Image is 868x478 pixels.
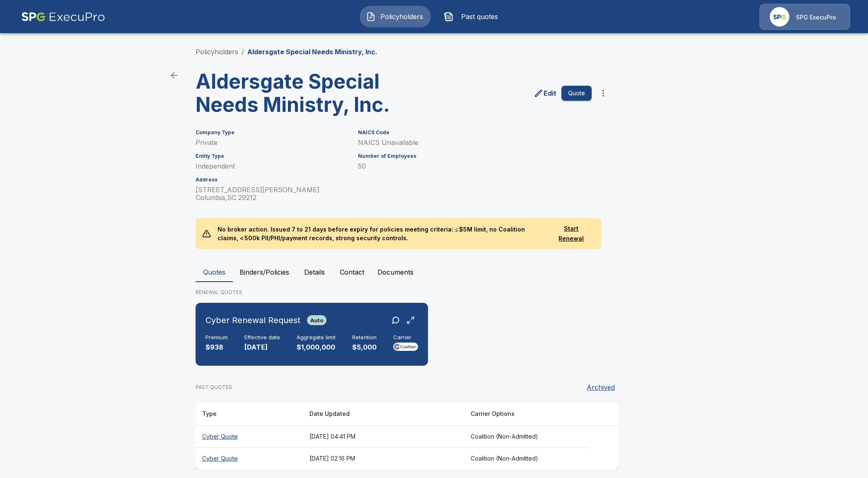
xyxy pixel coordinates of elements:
p: [STREET_ADDRESS][PERSON_NAME] Columbia , SC 29212 [196,186,348,202]
th: Type [196,402,303,426]
table: responsive table [196,402,618,469]
h6: Entity Type [196,153,348,159]
h6: Number of Employees [358,153,592,159]
p: NAICS Unavailable [358,139,592,147]
p: $1,000,000 [297,343,336,352]
button: Past quotes IconPast quotes [438,6,509,27]
h6: Cyber Renewal Request [206,314,300,327]
p: Independent [196,162,348,170]
img: Carrier [393,343,418,351]
p: RENEWAL QUOTES [196,289,673,296]
button: Binders/Policies [233,262,296,282]
h6: NAICS Code [358,130,592,135]
a: edit [532,87,558,100]
button: Archived [583,379,618,396]
button: Contact [333,262,371,282]
p: SPG ExecuPro [796,13,836,22]
p: Aldersgate Special Needs Ministry, Inc. [247,47,377,57]
h6: Address [196,177,348,183]
button: Policyholders IconPolicyholders [360,6,431,27]
span: Past quotes [457,12,503,22]
img: AA Logo [21,4,105,30]
th: Coalition (Non-Admitted) [464,425,590,447]
th: Coalition (Non-Admitted) [464,447,590,469]
th: Date Updated [303,402,464,426]
p: $938 [206,343,228,352]
button: Quote [561,86,592,101]
h6: Company Type [196,130,348,135]
h3: Aldersgate Special Needs Ministry, Inc. [196,70,400,116]
img: Agency Icon [770,7,789,27]
h6: Carrier [393,334,418,341]
p: 50 [358,162,592,170]
p: $5,000 [352,343,377,352]
img: Policyholders Icon [366,12,376,22]
h6: Aggregate limit [297,334,336,341]
th: Carrier Options [464,402,590,426]
th: Cyber Quote [196,447,303,469]
th: Cyber Quote [196,425,303,447]
div: policyholder tabs [196,262,673,282]
a: back [166,67,182,84]
h6: Effective date [244,334,280,341]
nav: breadcrumb [196,47,377,57]
p: [DATE] [244,343,280,352]
p: PAST QUOTES [196,384,232,391]
button: Details [296,262,333,282]
th: [DATE] 02:16 PM [303,447,464,469]
a: Policyholders [196,48,238,56]
button: Quotes [196,262,233,282]
th: [DATE] 04:41 PM [303,425,464,447]
button: more [595,85,612,101]
h6: Retention [352,334,377,341]
button: Documents [371,262,420,282]
a: Agency IconSPG ExecuPro [759,4,850,30]
p: Private [196,139,348,147]
span: Policyholders [379,12,425,22]
img: Past quotes Icon [444,12,454,22]
button: Start Renewal [548,221,595,246]
span: Auto [307,317,326,323]
p: No broker action. Issued 7 to 21 days before expiry for policies meeting criteria: ≤ $5M limit, n... [211,218,548,249]
p: Edit [544,88,556,98]
li: / [242,47,244,57]
h6: Premium [206,334,228,341]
